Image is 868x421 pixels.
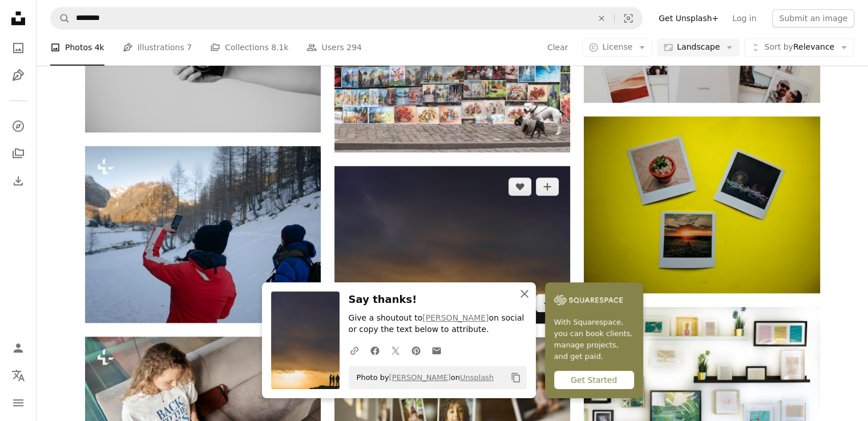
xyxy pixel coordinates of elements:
[123,30,192,66] a: Illustrations 7
[51,7,70,29] button: Search Unsplash
[349,292,527,308] h3: Say thanks!
[589,7,614,29] button: Clear
[349,313,527,335] p: Give a shoutout to on social or copy the text below to attribute.
[602,43,632,52] span: License
[85,229,321,239] a: a couple of people standing in the snow
[334,68,570,79] a: white blue and black wall art
[508,177,531,196] button: Like
[7,115,30,137] a: Explore
[582,39,652,57] button: License
[547,39,569,57] button: Clear
[7,391,30,414] button: Menu
[554,317,634,362] span: With Squarespace, you can book clients, manage projects, and get paid.
[187,42,192,54] span: 7
[615,7,642,29] button: Visual search
[725,9,763,27] a: Log in
[7,142,30,165] a: Collections
[584,199,819,209] a: white and red floral painting
[50,7,643,30] form: Find visuals sitewide
[657,39,740,57] button: Landscape
[772,9,854,27] button: Submit an image
[584,380,819,390] a: assorted-color framed paintings on the wall
[306,30,361,66] a: Users 294
[584,116,819,293] img: white and red floral painting
[545,282,643,398] a: With Squarespace, you can book clients, manage projects, and get paid.Get Started
[351,369,494,387] span: Photo by on
[426,339,447,362] a: Share over email
[271,42,288,54] span: 8.1k
[7,337,30,359] a: Log in / Sign up
[744,39,854,57] button: Sort byRelevance
[210,30,288,66] a: Collections 8.1k
[764,43,793,52] span: Sort by
[346,42,362,54] span: 294
[7,37,30,59] a: Photos
[7,364,30,387] button: Language
[652,9,725,27] a: Get Unsplash+
[334,410,570,420] a: woman in white long sleeve shirt holding white printer paper
[334,240,570,250] a: six people standing on mountain cliff at golden hour
[460,373,494,382] a: Unsplash
[85,410,321,420] a: a girl sitting on a couch looking at photos
[389,373,451,382] a: [PERSON_NAME]
[7,64,30,87] a: Illustrations
[764,42,834,54] span: Relevance
[406,339,426,362] a: Share on Pinterest
[554,292,623,309] img: file-1747939142011-51e5cc87e3c9
[536,177,559,196] button: Add to Collection
[365,339,385,362] a: Share on Facebook
[85,146,321,323] img: a couple of people standing in the snow
[334,166,570,323] img: six people standing on mountain cliff at golden hour
[385,339,406,362] a: Share on Twitter
[7,7,30,32] a: Home — Unsplash
[422,313,488,322] a: [PERSON_NAME]
[506,368,526,387] button: Copy to clipboard
[554,371,634,389] div: Get Started
[7,169,30,192] a: Download History
[677,42,720,54] span: Landscape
